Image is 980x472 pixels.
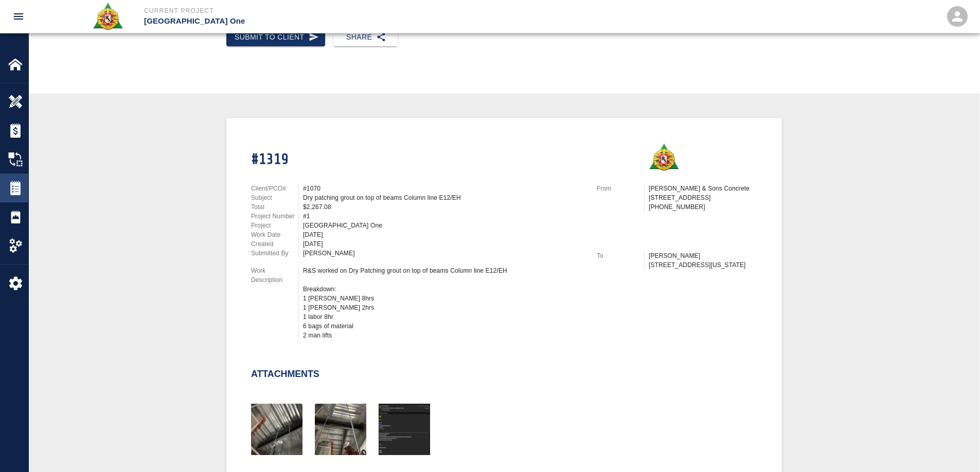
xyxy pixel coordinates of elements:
[251,230,298,239] p: Work Date
[144,6,546,15] p: Current Project
[303,249,584,258] div: [PERSON_NAME]
[251,369,319,380] h2: Attachments
[6,4,31,29] button: open drawer
[251,212,298,221] p: Project Number
[251,193,298,202] p: Subject
[303,266,584,340] div: R&S worked on Dry Patching grout on top of beams Column line E12/EH Breakdown: 1 [PERSON_NAME] 8h...
[597,184,644,193] p: From
[649,193,757,202] p: [STREET_ADDRESS]
[303,184,584,193] div: #1070
[251,221,298,230] p: Project
[92,2,123,31] img: Roger & Sons Concrete
[251,249,298,258] p: Submitted By
[251,266,298,285] p: Work Description
[251,404,302,455] img: thumbnail
[303,230,584,239] div: [DATE]
[315,404,366,455] img: thumbnail
[303,202,584,212] div: $2,267.08
[303,212,584,221] div: #1
[379,404,430,455] img: thumbnail
[303,193,584,202] div: Dry patching grout on top of beams Column line E12/EH
[648,143,680,172] img: Roger & Sons Concrete
[251,184,298,193] p: Client/PCO#
[597,251,644,260] p: To
[251,202,298,212] p: Total
[649,260,757,270] p: [STREET_ADDRESS][US_STATE]
[303,239,584,249] div: [DATE]
[251,239,298,249] p: Created
[649,251,757,260] p: [PERSON_NAME]
[333,28,398,47] button: Share
[226,28,325,47] button: Submit to Client
[649,184,757,193] p: [PERSON_NAME] & Sons Concrete
[251,151,584,169] h1: #1319
[303,221,584,230] div: [GEOGRAPHIC_DATA] One
[144,15,546,27] p: [GEOGRAPHIC_DATA] One
[649,202,757,212] p: [PHONE_NUMBER]
[929,423,980,472] iframe: Chat Widget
